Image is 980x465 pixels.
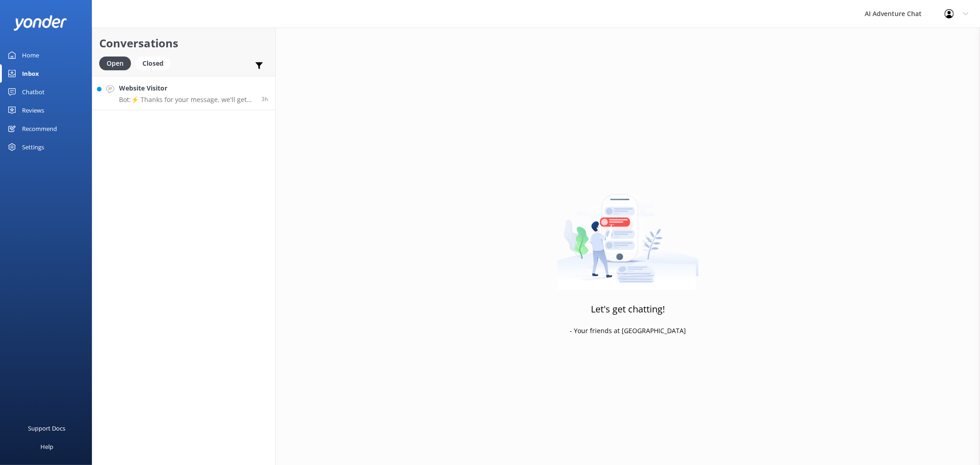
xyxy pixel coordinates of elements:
[22,101,44,119] div: Reviews
[14,15,67,30] img: yonder-white-logo.png
[136,57,170,70] div: Closed
[99,57,131,70] div: Open
[22,138,44,156] div: Settings
[99,34,268,52] h2: Conversations
[22,46,39,64] div: Home
[557,175,699,290] img: artwork of a man stealing a conversation from at giant smartphone
[119,83,255,93] h4: Website Visitor
[261,95,268,103] span: 12:17pm 10-Aug-2025 (UTC -04:00) America/New_York
[119,96,255,104] p: Bot: ⚡ Thanks for your message, we'll get back to you as soon as we can. You're also welcome to k...
[570,326,686,336] p: - Your friends at [GEOGRAPHIC_DATA]
[40,437,53,456] div: Help
[591,302,665,317] h3: Let's get chatting!
[28,419,66,437] div: Support Docs
[22,119,57,138] div: Recommend
[99,58,136,68] a: Open
[22,83,45,101] div: Chatbot
[136,58,175,68] a: Closed
[92,76,275,110] a: Website VisitorBot:⚡ Thanks for your message, we'll get back to you as soon as we can. You're als...
[22,64,39,83] div: Inbox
